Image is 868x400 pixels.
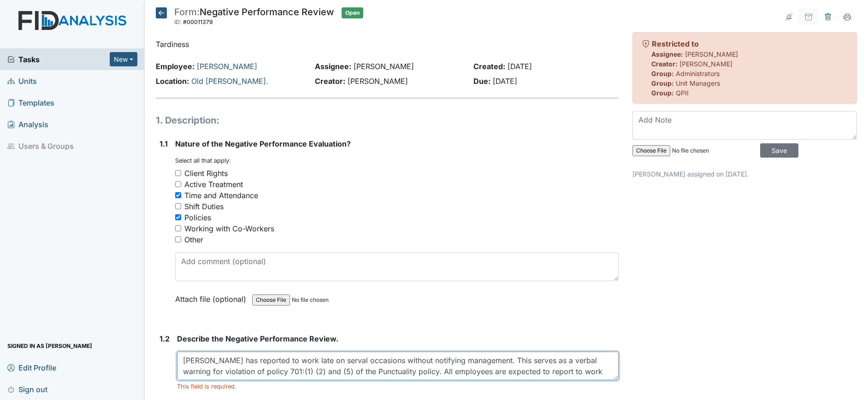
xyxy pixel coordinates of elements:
span: [PERSON_NAME] [685,50,738,58]
strong: Created: [473,62,505,71]
span: Describe the Negative Performance Review. [177,334,338,343]
div: Time and Attendance [184,190,258,201]
input: Working with Co-Workers [175,225,181,231]
strong: Employee: [156,62,195,71]
span: Units [7,74,37,88]
strong: Group: [651,79,674,87]
div: This field is required. [177,382,619,391]
span: Form: [174,6,200,18]
span: Administrators [676,70,720,77]
h1: 1. Description: [156,113,619,127]
span: [PERSON_NAME] [348,76,408,86]
label: 1.2 [159,333,170,344]
div: Working with Co-Workers [184,223,274,234]
span: Analysis [7,117,48,131]
div: Negative Performance Review [174,7,334,28]
strong: Location: [156,76,189,86]
strong: Group: [651,89,674,97]
div: Other [184,234,203,245]
input: Client Rights [175,170,181,176]
input: Policies [175,214,181,220]
span: [DATE] [508,62,532,71]
a: Old [PERSON_NAME]. [191,76,268,86]
p: Tardiness [156,39,619,50]
span: ID: [174,18,182,25]
a: Tasks [7,54,110,65]
span: Open [342,7,363,18]
p: [PERSON_NAME] assigned on [DATE]. [632,169,857,179]
span: Edit Profile [7,360,56,375]
strong: Creator: [651,60,678,68]
button: New [110,52,137,66]
span: #00011379 [183,18,213,25]
strong: Restricted to [652,39,699,48]
span: [PERSON_NAME] [679,60,732,68]
strong: Creator: [315,76,345,86]
div: Active Treatment [184,179,243,190]
span: Unit Managers [676,79,720,87]
input: Shift Duties [175,203,181,209]
span: Sign out [7,382,47,396]
div: Client Rights [184,168,228,179]
input: Other [175,236,181,242]
span: Templates [7,95,54,110]
span: Signed in as [PERSON_NAME] [7,339,92,353]
strong: Assignee: [651,50,683,58]
small: Select all that apply: [175,157,231,164]
strong: Due: [473,76,490,86]
label: Attach file (optional) [175,288,250,305]
strong: Assignee: [315,62,351,71]
span: [DATE] [493,76,517,86]
span: QPII [676,89,689,97]
div: Policies [184,212,211,223]
input: Save [760,143,798,158]
input: Active Treatment [175,181,181,187]
input: Time and Attendance [175,192,181,198]
a: [PERSON_NAME] [197,62,257,71]
div: Shift Duties [184,201,224,212]
span: [PERSON_NAME] [354,62,414,71]
strong: Group: [651,70,674,77]
label: 1.1 [159,138,168,149]
span: Nature of the Negative Performance Evaluation? [175,139,351,148]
